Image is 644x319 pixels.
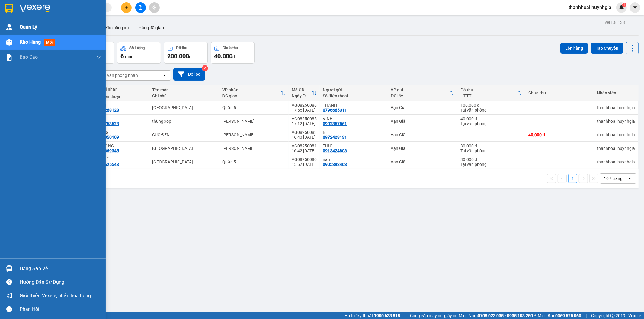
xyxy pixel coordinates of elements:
[534,314,536,317] span: ⚪️
[605,19,625,26] div: ver 1.8.138
[292,121,317,126] div: 17:12 [DATE]
[162,73,167,78] svg: open
[6,265,12,272] img: warehouse-icon
[292,162,317,167] div: 15:57 [DATE]
[292,157,317,162] div: VG08250080
[597,146,635,151] div: thanhhoai.huynhgia
[95,162,119,167] div: 0902525543
[6,293,12,298] span: notification
[5,43,94,65] div: Tên hàng: [GEOGRAPHIC_DATA] ( : 2 )
[219,85,289,101] th: Toggle SortBy
[6,306,12,312] span: message
[292,148,317,153] div: 16:42 [DATE]
[323,130,385,135] div: BI
[20,53,38,61] span: Báo cáo
[152,105,216,110] div: TX
[20,305,101,314] div: Phản hồi
[96,55,101,60] span: down
[6,24,12,30] img: warehouse-icon
[214,52,232,60] span: 40.000
[152,132,216,137] div: CỤC ĐEN
[6,54,12,61] img: solution-icon
[568,174,577,183] button: 1
[597,159,635,164] div: thanhhoai.huynhgia
[95,121,119,126] div: 0935763623
[5,4,13,13] img: logo-vxr
[460,87,517,92] div: Đã thu
[176,46,187,50] div: Đã thu
[100,21,134,35] button: Kho công nợ
[292,144,317,148] div: VG08250081
[95,157,146,162] div: PHÚ LÊ
[5,6,14,12] span: Gửi:
[555,313,581,318] strong: 0369 525 060
[292,87,312,92] div: Mã GD
[344,312,400,319] span: Hỗ trợ kỹ thuật:
[374,313,400,318] strong: 1900 633 818
[129,46,145,50] div: Số lượng
[391,105,455,110] div: Vạn Giã
[152,146,216,151] div: TX
[124,5,129,10] span: plus
[95,144,146,148] div: PHƯƠNG
[323,93,385,98] div: Số điện thoại
[460,148,522,153] div: Tại văn phòng
[52,5,94,12] div: Quận 5
[528,90,591,95] div: Chưa thu
[5,5,47,12] div: Vạn Giã
[460,121,522,126] div: Tại văn phòng
[459,312,533,319] span: Miền Nam
[292,130,317,135] div: VG08250083
[152,5,156,10] span: aim
[391,146,455,151] div: Vạn Giã
[292,116,317,121] div: VG08250085
[222,87,281,92] div: VP nhận
[222,93,281,98] div: ĐC giao
[120,52,124,60] span: 6
[478,313,533,318] strong: 0708 023 035 - 0935 103 250
[323,108,347,112] div: 0796665311
[223,46,238,50] div: Chưa thu
[391,132,455,137] div: Vạn Giã
[323,116,385,121] div: VINH
[591,43,623,54] button: Tạo Chuyến
[95,116,146,121] div: lên
[20,23,37,31] span: Quản Lý
[460,108,522,112] div: Tại văn phòng
[292,103,317,108] div: VG08250086
[222,119,286,124] div: [PERSON_NAME]
[96,72,138,78] div: Chọn văn phòng nhận
[597,132,635,137] div: thanhhoai.huynhgia
[323,135,347,140] div: 0972423131
[6,279,12,285] span: question-circle
[289,85,320,101] th: Toggle SortBy
[292,93,312,98] div: Ngày ĐH
[189,54,191,59] span: đ
[460,93,517,98] div: HTTT
[6,39,12,46] img: warehouse-icon
[564,4,616,11] span: thanhhoai.huynhgia
[138,5,143,10] span: file-add
[121,2,132,13] button: plus
[292,108,317,112] div: 17:55 [DATE]
[202,65,208,71] sup: 2
[323,144,385,148] div: THƯ
[622,3,626,7] sup: 1
[633,5,638,10] span: caret-down
[457,85,525,101] th: Toggle SortBy
[604,175,623,182] div: 10 / trang
[460,144,522,148] div: 30.000 đ
[460,103,522,108] div: 100.000 đ
[173,68,205,81] button: Bộ lọc
[323,103,385,108] div: THÀNH
[152,87,216,92] div: Tên món
[323,162,347,167] div: 0905393463
[149,2,160,13] button: aim
[460,162,522,167] div: Tại văn phòng
[20,278,101,287] div: Hướng dẫn sử dụng
[152,119,216,124] div: thùng xop
[388,85,458,101] th: Toggle SortBy
[20,39,41,45] span: Kho hàng
[538,312,581,319] span: Miền Bắc
[560,43,588,54] button: Lên hàng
